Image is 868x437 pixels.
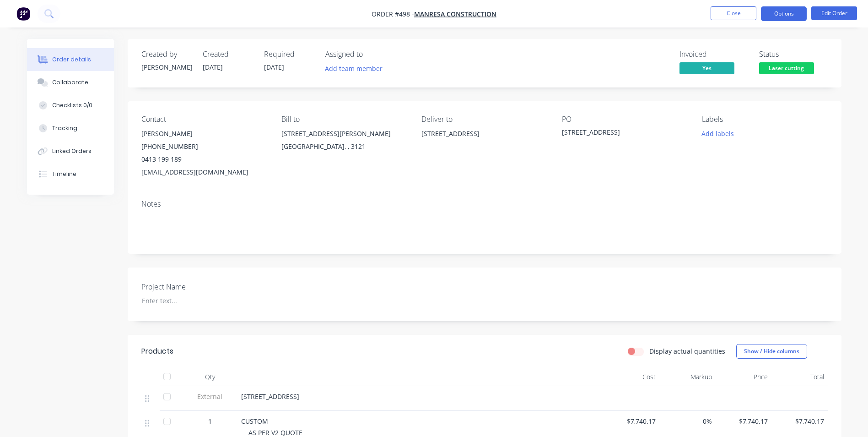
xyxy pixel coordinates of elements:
button: Add labels [697,127,739,140]
div: Total [771,368,828,386]
label: Display actual quantities [649,346,725,356]
div: Notes [141,200,828,208]
div: [STREET_ADDRESS][PERSON_NAME] [281,127,407,140]
div: Cost [604,368,660,386]
button: Close [711,6,756,20]
div: [STREET_ADDRESS] [421,127,547,157]
div: [STREET_ADDRESS][PERSON_NAME][GEOGRAPHIC_DATA], , 3121 [281,127,407,157]
img: Factory [16,7,30,21]
div: Price [716,368,772,386]
label: Project Name [141,281,256,292]
div: Bill to [281,115,407,124]
button: Checklists 0/0 [27,94,114,117]
div: Invoiced [679,50,748,59]
button: Laser cutting [759,62,814,76]
div: Markup [659,368,716,386]
div: Qty [183,368,237,386]
button: Add team member [325,62,388,75]
div: Checklists 0/0 [52,101,92,109]
div: Assigned to [325,50,417,59]
span: 0% [663,416,712,426]
button: Order details [27,48,114,71]
div: Labels [702,115,827,124]
span: [DATE] [264,63,284,71]
button: Edit Order [811,6,857,20]
div: Created by [141,50,192,59]
button: Tracking [27,117,114,140]
div: Tracking [52,124,77,132]
div: Deliver to [421,115,547,124]
button: Options [761,6,807,21]
div: Timeline [52,170,76,178]
div: Products [141,346,173,357]
div: [PHONE_NUMBER] [141,140,267,153]
button: Show / Hide columns [736,344,807,359]
span: $7,740.17 [719,416,768,426]
div: [STREET_ADDRESS] [562,127,676,140]
span: Laser cutting [759,62,814,74]
span: Yes [679,62,734,74]
div: Contact [141,115,267,124]
button: Linked Orders [27,140,114,163]
span: AS PER V2 QUOTE [248,428,302,437]
div: PO [562,115,687,124]
div: [PERSON_NAME] [141,127,267,140]
span: 1 [208,416,212,426]
div: [PERSON_NAME] [141,62,192,72]
div: [EMAIL_ADDRESS][DOMAIN_NAME] [141,166,267,179]
a: Manresa Construction [414,10,496,18]
div: Required [264,50,314,59]
span: External [186,392,234,401]
span: $7,740.17 [775,416,824,426]
span: Order #498 - [372,10,414,18]
button: Collaborate [27,71,114,94]
span: [DATE] [203,63,223,71]
span: $7,740.17 [607,416,656,426]
div: Order details [52,55,91,64]
div: Linked Orders [52,147,92,155]
button: Timeline [27,163,114,186]
div: [STREET_ADDRESS] [421,127,547,140]
button: Add team member [320,62,387,75]
div: [GEOGRAPHIC_DATA], , 3121 [281,140,407,153]
span: CUSTOM [241,417,268,426]
div: Status [759,50,828,59]
div: Collaborate [52,78,88,87]
div: Created [203,50,253,59]
div: 0413 199 189 [141,153,267,166]
div: [PERSON_NAME][PHONE_NUMBER]0413 199 189[EMAIL_ADDRESS][DOMAIN_NAME] [141,127,267,179]
span: [STREET_ADDRESS] [241,392,299,401]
